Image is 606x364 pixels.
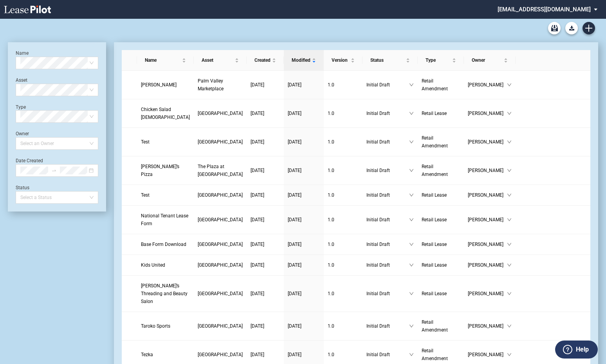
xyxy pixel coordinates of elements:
[468,351,507,359] span: [PERSON_NAME]
[198,216,243,224] a: [GEOGRAPHIC_DATA]
[422,242,447,247] span: Retail Lease
[328,138,359,146] a: 1.0
[198,242,243,247] span: Cinco Ranch
[328,240,359,248] a: 1.0
[507,291,512,296] span: down
[292,56,310,64] span: Modified
[141,283,188,304] span: Pinky’s Threading and Beauty Salon
[251,291,264,296] span: [DATE]
[409,193,414,197] span: down
[422,77,460,93] a: Retail Amendment
[422,217,447,222] span: Retail Lease
[288,81,320,89] a: [DATE]
[198,111,243,116] span: King Farm Village Center
[141,163,190,178] a: [PERSON_NAME]’s Pizza
[288,352,301,357] span: [DATE]
[198,240,243,248] a: [GEOGRAPHIC_DATA]
[288,240,320,248] a: [DATE]
[251,261,280,269] a: [DATE]
[328,291,334,296] span: 1 . 0
[328,216,359,224] a: 1.0
[366,216,409,224] span: Initial Draft
[141,192,150,198] span: Test
[288,191,320,199] a: [DATE]
[366,138,409,146] span: Initial Draft
[422,318,460,334] a: Retail Amendment
[422,291,447,296] span: Retail Lease
[16,158,43,163] label: Date Created
[418,50,464,71] th: Type
[328,261,359,269] a: 1.0
[251,191,280,199] a: [DATE]
[468,322,507,330] span: [PERSON_NAME]
[251,168,264,173] span: [DATE]
[288,139,301,145] span: [DATE]
[251,81,280,89] a: [DATE]
[366,81,409,89] span: Initial Draft
[468,290,507,298] span: [PERSON_NAME]
[422,319,448,333] span: Retail Amendment
[198,322,243,330] a: [GEOGRAPHIC_DATA]
[468,167,507,174] span: [PERSON_NAME]
[468,216,507,224] span: [PERSON_NAME]
[251,111,264,116] span: [DATE]
[409,82,414,87] span: down
[198,192,243,198] span: Silver Lake Village
[328,167,359,174] a: 1.0
[328,352,334,357] span: 1 . 0
[328,168,334,173] span: 1 . 0
[288,351,320,359] a: [DATE]
[328,81,359,89] a: 1.0
[422,135,448,149] span: Retail Amendment
[576,344,589,355] label: Help
[422,164,448,177] span: Retail Amendment
[198,139,243,145] span: Braemar Village Center
[328,109,359,117] a: 1.0
[141,323,170,329] span: Taroko Sports
[409,217,414,222] span: down
[247,50,284,71] th: Created
[328,322,359,330] a: 1.0
[507,193,512,197] span: down
[251,139,264,145] span: [DATE]
[328,82,334,88] span: 1 . 0
[16,131,29,136] label: Owner
[366,191,409,199] span: Initial Draft
[366,109,409,117] span: Initial Draft
[284,50,324,71] th: Modified
[288,323,301,329] span: [DATE]
[422,216,460,224] a: Retail Lease
[288,138,320,146] a: [DATE]
[507,82,512,87] span: down
[468,191,507,199] span: [PERSON_NAME]
[145,56,180,64] span: Name
[468,109,507,117] span: [PERSON_NAME]
[141,82,177,88] span: Bella Luna
[251,216,280,224] a: [DATE]
[141,242,186,247] span: Base Form Download
[141,164,179,177] span: Marco’s Pizza
[251,138,280,146] a: [DATE]
[426,56,451,64] span: Type
[251,242,264,247] span: [DATE]
[198,323,243,329] span: Park North
[198,77,243,93] a: Palm Valley Marketplace
[16,50,29,56] label: Name
[422,78,448,91] span: Retail Amendment
[366,290,409,298] span: Initial Draft
[141,191,190,199] a: Test
[141,351,190,359] a: Tezka
[198,262,243,268] span: Oak Park Plaza
[422,192,447,198] span: Retail Lease
[328,262,334,268] span: 1 . 0
[288,109,320,117] a: [DATE]
[141,213,188,226] span: National Tenant Lease Form
[251,109,280,117] a: [DATE]
[422,191,460,199] a: Retail Lease
[328,191,359,199] a: 1.0
[251,240,280,248] a: [DATE]
[288,290,320,298] a: [DATE]
[507,324,512,328] span: down
[422,347,460,362] a: Retail Amendment
[16,104,26,110] label: Type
